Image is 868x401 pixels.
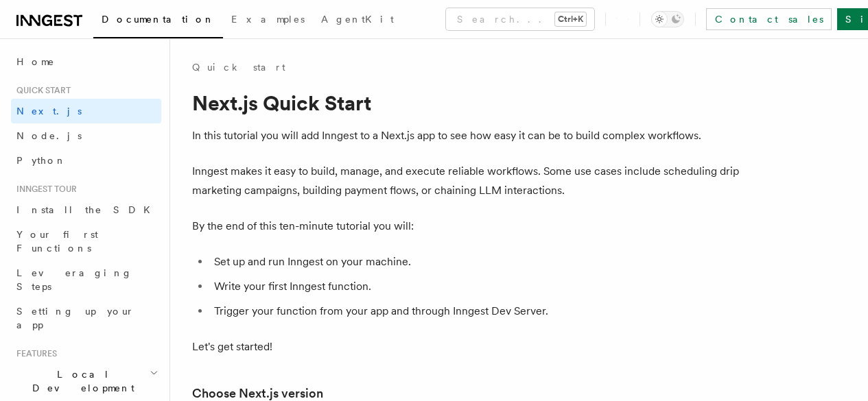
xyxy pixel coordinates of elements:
span: Documentation [102,14,215,25]
h1: Next.js Quick Start [192,90,741,115]
a: Home [11,49,161,74]
button: Toggle dark mode [651,11,684,27]
button: Search...Ctrl+K [446,8,594,30]
a: AgentKit [313,4,402,37]
span: Next.js [16,106,82,117]
button: Local Development [11,362,161,400]
a: Python [11,148,161,173]
a: Your first Functions [11,222,161,260]
span: Node.js [16,130,82,141]
a: Install the SDK [11,197,161,222]
span: Install the SDK [16,204,159,215]
kbd: Ctrl+K [555,12,586,26]
a: Setting up your app [11,299,161,337]
a: Leveraging Steps [11,260,161,299]
span: Features [11,348,57,359]
li: Set up and run Inngest on your machine. [210,252,741,271]
p: By the end of this ten-minute tutorial you will: [192,217,741,236]
span: Home [16,55,55,69]
p: Inngest makes it easy to build, manage, and execute reliable workflows. Some use cases include sc... [192,162,741,200]
span: Python [16,155,67,166]
li: Write your first Inngest function. [210,277,741,296]
a: Next.js [11,99,161,123]
span: Inngest tour [11,184,77,195]
span: Quick start [11,85,71,96]
span: Local Development [11,367,150,395]
a: Node.js [11,123,161,148]
li: Trigger your function from your app and through Inngest Dev Server. [210,302,741,321]
a: Contact sales [706,8,832,30]
p: In this tutorial you will add Inngest to a Next.js app to see how easy it can be to build complex... [192,126,741,145]
span: Setting up your app [16,306,134,330]
span: Examples [231,14,305,25]
a: Quick start [192,60,285,74]
span: Your first Functions [16,229,98,254]
span: Leveraging Steps [16,267,132,292]
a: Documentation [93,4,223,38]
p: Let's get started! [192,337,741,356]
a: Examples [223,4,313,37]
span: AgentKit [321,14,394,25]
